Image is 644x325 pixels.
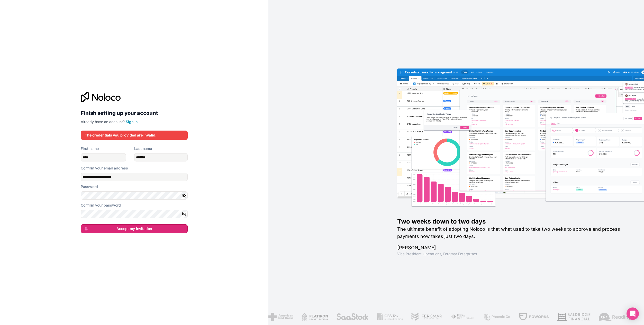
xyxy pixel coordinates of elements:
[81,184,98,189] label: Password
[376,313,402,321] img: /assets/gbstax-C-GtDUiK.png
[81,108,188,118] h2: Finish setting up your account
[81,146,99,151] label: First name
[134,146,152,151] label: Last name
[81,224,188,233] button: Accept my invitation
[81,210,188,218] input: Confirm password
[397,226,628,240] h2: The ultimate benefit of adopting Noloco is that what used to take two weeks to approve and proces...
[410,313,441,321] img: /assets/fergmar-CudnrXN5.png
[518,313,548,321] img: /assets/fdworks-Bi04fVtw.png
[81,153,126,161] input: given-name
[126,119,138,124] a: Sign in
[627,307,639,320] div: Open Intercom Messenger
[81,191,188,200] input: Password
[450,313,474,321] img: /assets/fiera-fwj2N5v4.png
[556,313,589,321] img: /assets/baldridge-DxmPIwAm.png
[397,217,628,226] h1: Two weeks down to two days
[598,313,630,321] img: /assets/airreading-FwAmRzSr.png
[81,173,188,181] input: Email address
[397,251,628,256] h1: Vice President Operations , Fergmar Enterprises
[134,153,188,161] input: family-name
[397,244,628,251] h1: [PERSON_NAME]
[267,313,292,321] img: /assets/american-red-cross-BAupjrZR.png
[335,313,368,321] img: /assets/saastock-C6Zbiodz.png
[81,166,128,171] label: Confirm your email address
[81,203,121,208] label: Confirm your password
[85,133,184,138] div: The credentials you provided are invalid.
[301,313,327,321] img: /assets/flatiron-C8eUkumj.png
[81,119,125,124] span: Already have an account?
[482,313,510,321] img: /assets/phoenix-BREaitsQ.png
